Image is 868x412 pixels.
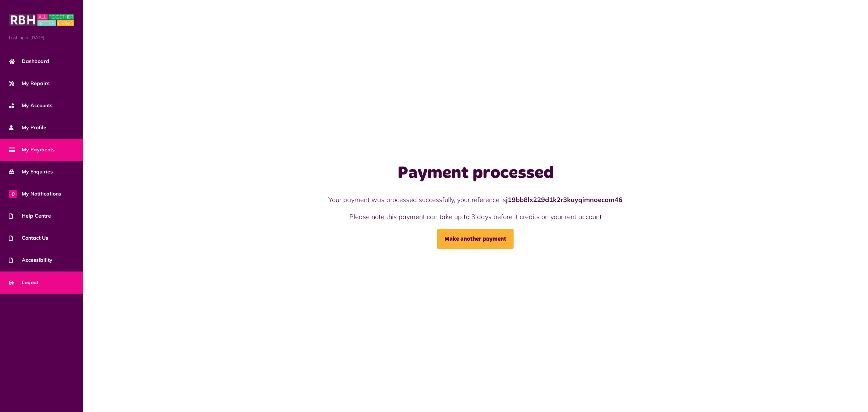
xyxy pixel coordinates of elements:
[9,13,74,27] img: MyRBH
[9,212,51,220] span: Help Centre
[506,196,622,204] strong: j19bb8lx229d1k2r3kuyqimnoecam46
[9,190,17,198] span: 0
[9,80,50,87] span: My Repairs
[9,190,61,198] span: My Notifications
[9,256,52,264] span: Accessibility
[9,124,46,131] span: My Profile
[9,34,74,41] span: Last login: [DATE]
[273,163,678,184] h1: Payment processed
[9,234,48,242] span: Contact Us
[9,102,52,109] span: My Accounts
[9,168,53,176] span: My Enquiries
[9,279,38,286] span: Logout
[9,58,49,65] span: Dashboard
[273,195,678,205] p: Your payment was processed successfully, your reference is
[273,212,678,222] p: Please note this payment can take up to 3 days before it credits on your rent account
[437,229,514,249] a: Make another payment
[9,146,55,154] span: My Payments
